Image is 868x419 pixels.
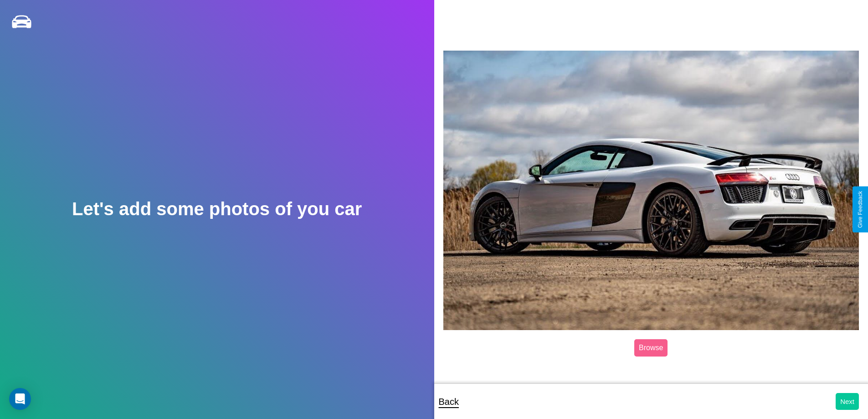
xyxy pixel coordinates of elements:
[634,339,668,357] label: Browse
[857,191,863,228] div: Give Feedback
[9,388,31,410] div: Open Intercom Messenger
[72,199,362,219] h2: Let's add some photos of you car
[439,393,459,410] p: Back
[443,51,859,330] img: posted
[836,393,859,410] button: Next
